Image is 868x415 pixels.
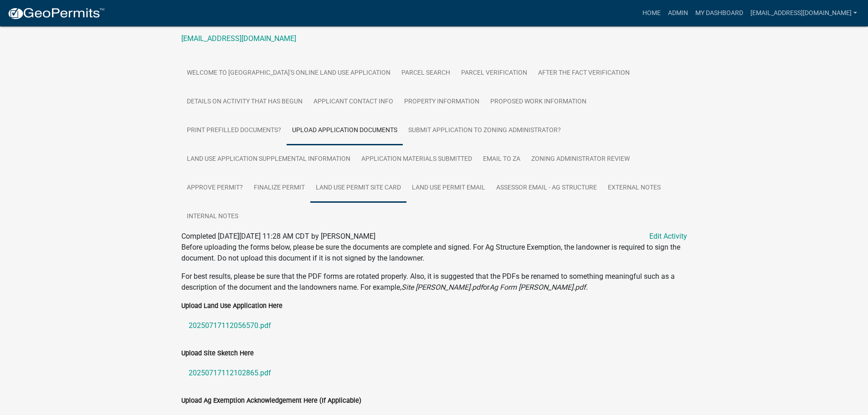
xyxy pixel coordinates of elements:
a: Admin [664,5,692,22]
label: Upload Site Sketch Here [181,350,254,357]
a: Zoning Administrator Review [526,145,635,174]
a: Applicant Contact Info [308,87,399,117]
a: Land Use Application Supplemental Information [181,145,356,174]
a: Welcome to [GEOGRAPHIC_DATA]'s Online Land Use Application [181,59,396,88]
a: Land Use Permit Email [406,174,491,203]
a: Internal Notes [181,202,244,231]
a: Finalize Permit [248,174,310,203]
a: Parcel search [396,59,456,88]
a: Application Materials Submitted [356,145,478,174]
a: My Dashboard [692,5,747,22]
a: Approve Permit? [181,174,248,203]
span: Completed [DATE][DATE] 11:28 AM CDT by [PERSON_NAME] [181,232,375,241]
a: Edit Activity [649,231,687,242]
a: Property Information [399,87,485,117]
i: Site [PERSON_NAME].pdf [401,283,483,292]
a: 20250717112056570.pdf [181,315,687,337]
a: Upload Application Documents [287,116,403,145]
p: For best results, please be sure that the PDF forms are rotated properly. Also, it is suggested t... [181,271,687,293]
a: Land Use Permit Site Card [310,174,406,203]
a: Print Prefilled Documents? [181,116,287,145]
a: Details on Activity that has begun [181,87,308,117]
a: Assessor Email - Ag Structure [491,174,602,203]
a: External Notes [602,174,666,203]
a: 20250717112102865.pdf [181,362,687,384]
a: Email to ZA [478,145,526,174]
a: Parcel Verification [456,59,533,88]
label: Upload Ag Exemption Acknowledgement Here (If Applicable) [181,398,361,404]
i: Ag Form [PERSON_NAME].pdf [489,283,586,292]
a: Proposed Work Information [485,87,592,117]
a: Submit Application to Zoning Administrator? [403,116,566,145]
label: Upload Land Use Application Here [181,303,282,309]
p: Before uploading the forms below, please be sure the documents are complete and signed. For Ag St... [181,242,687,264]
a: After the Fact Verification [533,59,635,88]
a: [EMAIL_ADDRESS][DOMAIN_NAME] [181,34,296,43]
a: Home [639,5,664,22]
a: [EMAIL_ADDRESS][DOMAIN_NAME] [747,5,861,22]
